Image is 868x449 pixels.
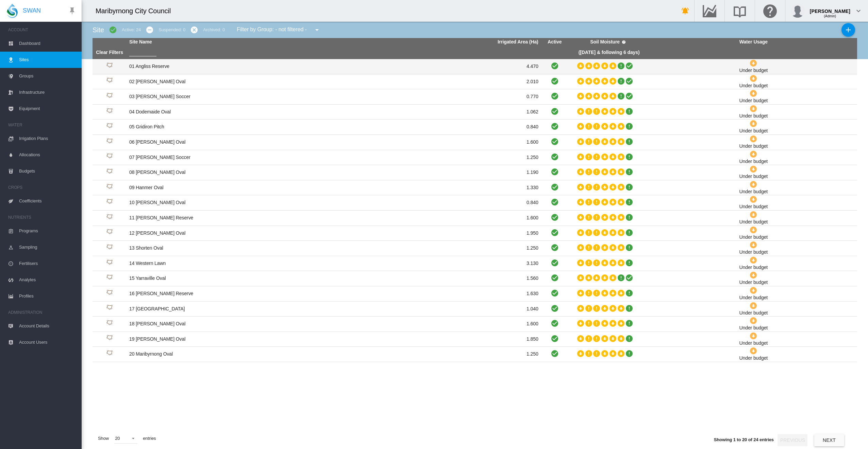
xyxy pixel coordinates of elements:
[95,433,112,444] span: Show
[334,211,541,226] td: 1.600
[701,7,718,15] md-icon: Go to the Data Hub
[739,219,768,226] div: Under budget
[105,274,114,283] img: 1.svg
[814,434,844,446] button: Next
[105,123,114,131] img: 1.svg
[334,38,541,46] th: Irrigated Area (Ha)
[105,62,114,71] img: 1.svg
[93,286,857,302] tr: Site Id: 38381 16 [PERSON_NAME] Reserve 1.630 Under budget
[105,214,114,222] img: 1.svg
[127,317,334,331] td: 18 [PERSON_NAME] Oval
[19,35,76,52] span: Dashboard
[96,6,177,16] div: Maribyrnong City Council
[334,150,541,165] td: 1.250
[127,226,334,241] td: 12 [PERSON_NAME] Oval
[19,163,76,179] span: Budgets
[95,305,124,313] div: Site Id: 38393
[95,350,124,358] div: Site Id: 38384
[8,307,76,318] span: ADMINISTRATION
[140,433,158,444] span: entries
[127,180,334,195] td: 09 Hanmer Oval
[127,195,334,210] td: 10 [PERSON_NAME] Oval
[8,24,76,35] span: ACCOUNT
[19,272,76,288] span: Analytes
[620,38,628,46] md-icon: icon-help-circle
[127,241,334,256] td: 13 Shorten Oval
[739,294,768,301] div: Under budget
[810,5,850,12] div: [PERSON_NAME]
[105,259,114,268] img: 1.svg
[93,120,857,135] tr: Site Id: 38358 05 Gridiron Pitch 0.840 Under budget
[95,108,124,116] div: Site Id: 38359
[19,101,76,117] span: Equipment
[105,184,114,192] img: 1.svg
[334,226,541,241] td: 1.950
[93,59,857,74] tr: Site Id: 38354 01 Angliss Reserve 4.470 Under budget
[105,305,114,313] img: 1.svg
[19,193,76,209] span: Coefficients
[19,255,76,272] span: Fertilisers
[714,437,774,442] span: Showing 1 to 20 of 24 entries
[127,286,334,301] td: 16 [PERSON_NAME] Reserve
[541,38,568,46] th: Active
[95,184,124,192] div: Site Id: 38370
[334,302,541,317] td: 1.040
[95,199,124,207] div: Site Id: 38367
[334,347,541,362] td: 1.250
[334,241,541,256] td: 1.250
[778,434,807,446] button: Previous
[93,195,857,211] tr: Site Id: 38367 10 [PERSON_NAME] Oval 0.840 Under budget
[93,211,857,226] tr: Site Id: 38371 11 [PERSON_NAME] Reserve 1.600 Under budget
[8,182,76,193] span: CROPS
[95,229,124,237] div: Site Id: 38378
[568,38,650,46] th: Soil Moisture
[854,7,863,15] md-icon: icon-chevron-down
[95,138,124,146] div: Site Id: 38357
[127,332,334,347] td: 19 [PERSON_NAME] Oval
[739,67,768,74] div: Under budget
[739,340,768,347] div: Under budget
[334,74,541,89] td: 2.010
[739,143,768,150] div: Under budget
[127,256,334,271] td: 14 Western Lawn
[105,153,114,161] img: 1.svg
[732,7,748,15] md-icon: Search the knowledge base
[105,93,114,101] img: 1.svg
[841,23,855,37] button: Add New Site, define start date
[95,153,124,161] div: Site Id: 38368
[127,120,334,134] td: 05 Gridiron Pitch
[122,27,141,33] div: Active: 24
[93,271,857,286] tr: Site Id: 38382 15 Yarraville Oval 1.560 Under budget
[19,68,76,84] span: Groups
[95,274,124,283] div: Site Id: 38382
[95,335,124,343] div: Site Id: 38400
[105,229,114,237] img: 1.svg
[93,226,857,241] tr: Site Id: 38378 12 [PERSON_NAME] Oval 1.950 Under budget
[95,77,124,86] div: Site Id: 38355
[203,27,225,33] div: Archived: 0
[95,214,124,222] div: Site Id: 38371
[105,350,114,358] img: 1.svg
[334,195,541,210] td: 0.840
[739,173,768,180] div: Under budget
[93,317,857,332] tr: Site Id: 38380 18 [PERSON_NAME] Oval 1.600 Under budget
[95,244,124,252] div: Site Id: 38379
[334,120,541,134] td: 0.840
[127,89,334,104] td: 03 [PERSON_NAME] Soccer
[19,318,76,334] span: Account Details
[93,89,857,105] tr: Site Id: 38356 03 [PERSON_NAME] Soccer 0.770 Under budget
[127,347,334,362] td: 20 Maribyrnong Oval
[739,325,768,331] div: Under budget
[127,211,334,226] td: 11 [PERSON_NAME] Reserve
[739,234,768,241] div: Under budget
[334,165,541,180] td: 1.190
[105,108,114,116] img: 1.svg
[95,62,124,71] div: Site Id: 38354
[127,150,334,165] td: 07 [PERSON_NAME] Soccer
[739,188,768,195] div: Under budget
[146,26,154,34] md-icon: icon-minus-circle
[127,165,334,180] td: 08 [PERSON_NAME] Oval
[105,77,114,86] img: 1.svg
[23,6,41,15] span: SWAN
[19,84,76,101] span: Infrastructure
